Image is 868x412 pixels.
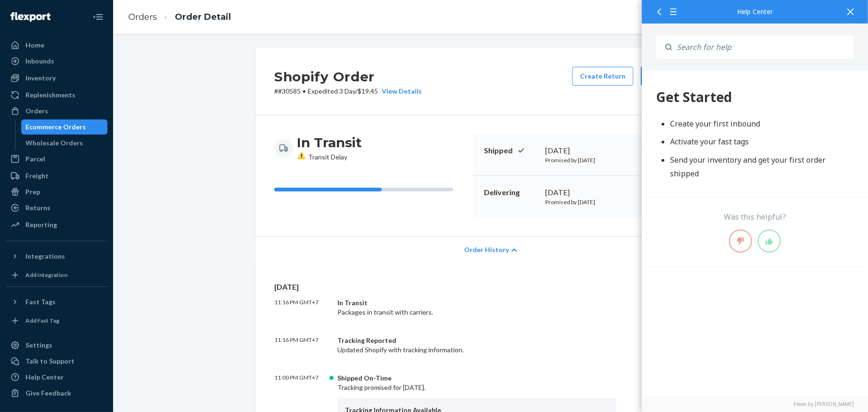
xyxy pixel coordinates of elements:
div: [DATE] [545,145,634,156]
div: In Transit [337,298,616,308]
button: Fast Tags [6,294,107,309]
button: Create Return [572,67,633,86]
a: Inventory [6,71,107,86]
span: Order History [464,245,509,254]
li: Send your inventory and get your first order shipped [28,83,212,110]
a: Parcel [6,151,107,166]
div: Talk to Support [25,357,74,366]
button: Give Feedback [6,386,107,401]
div: Shipped On-Time [337,373,616,383]
div: Ecommerce Orders [26,122,86,132]
span: Expedited 3 Day [308,87,355,95]
a: Settings [6,338,107,353]
a: Ecommerce Orders [21,119,108,135]
div: Integrations [25,252,65,261]
p: Shipped [484,145,538,156]
div: Freight [25,171,49,181]
a: Help Center [6,370,107,385]
div: Packages in transit with carriers. [337,298,616,317]
button: Close Navigation [89,8,107,26]
div: Inbounds [25,56,54,66]
div: Add Integration [25,271,67,279]
p: # #30585 / $19.45 [274,87,422,96]
span: • [303,87,306,95]
a: Freight [6,168,107,183]
p: 11:16 PM GMT+7 [274,298,330,317]
ol: breadcrumbs [121,3,238,31]
div: Orders [25,106,48,116]
p: Promised by [DATE] [545,198,634,206]
span: Transit Delay [297,153,347,161]
a: Add Integration [6,268,107,283]
img: Flexport logo [10,12,50,22]
div: Returns [25,203,50,213]
li: Activate your fast tags [28,64,212,78]
div: Settings [25,341,52,350]
p: Promised by [DATE] [545,156,634,164]
a: Add Fast Tag [6,313,107,328]
button: Integrations [6,249,107,264]
a: Returns [6,200,107,215]
div: 60 Get Started [14,19,212,35]
div: Prep [25,187,40,197]
a: Order Detail [175,12,231,22]
a: Orders [6,103,107,119]
div: Add Fast Tag [25,317,59,325]
a: Prep [6,184,107,199]
div: Parcel [25,154,45,164]
a: Inbounds [6,54,107,69]
div: Help Center [25,372,64,382]
a: Reporting [6,217,107,232]
a: Replenishments [6,87,107,103]
p: 11:16 PM GMT+7 [274,336,330,355]
div: Home [25,40,44,50]
div: Tracking Reported [337,336,616,345]
a: Elevio by [PERSON_NAME] [656,401,854,407]
div: Fast Tags [25,297,56,307]
h3: In Transit [297,134,362,151]
div: Was this helpful? [642,212,868,222]
h2: Shopify Order [274,67,422,87]
div: Updated Shopify with tracking information. [337,336,616,355]
div: Reporting [25,220,57,230]
div: Wholesale Orders [26,138,83,148]
p: [DATE] [274,282,707,293]
div: Inventory [25,73,56,83]
a: Orders [128,12,157,22]
div: Replenishments [25,90,75,100]
div: Give Feedback [25,388,71,398]
p: Delivering [484,187,538,198]
input: Search [672,35,854,59]
a: Talk to Support [6,354,107,369]
a: Wholesale Orders [21,135,108,151]
div: [DATE] [545,187,634,198]
button: View Details [378,87,422,96]
a: Home [6,38,107,53]
li: Create your first inbound [28,47,212,60]
button: Duplicate Order [641,67,707,86]
div: Help Center [656,8,854,15]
